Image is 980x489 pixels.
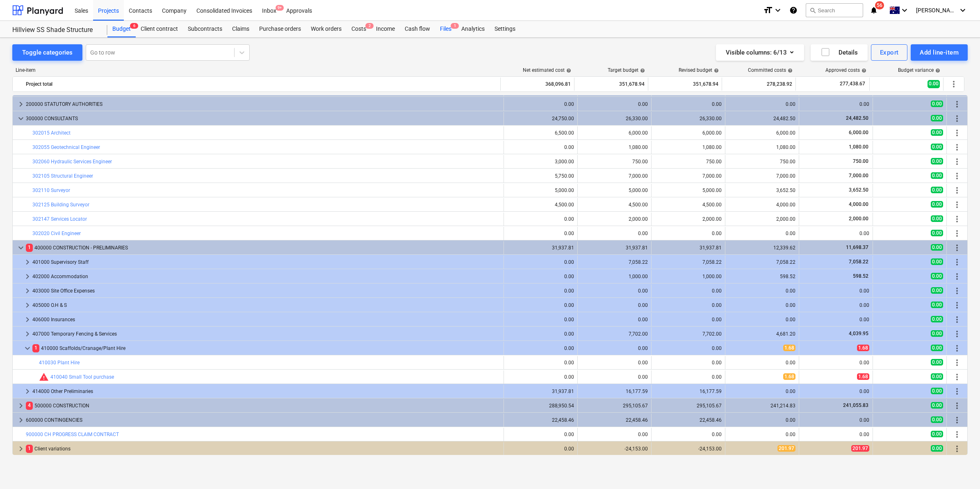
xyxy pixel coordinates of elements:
span: More actions [952,257,962,267]
span: bar_chart [492,187,499,194]
span: More actions [952,214,962,224]
a: Settings [490,21,520,37]
div: Hillview SS Shade Structure [12,26,98,34]
span: help [565,68,571,73]
div: 0.00 [507,317,574,322]
div: 0.00 [581,360,648,366]
div: 4,000.00 [729,202,795,208]
span: 0.00 [931,287,943,294]
i: format_size [763,5,773,15]
span: keyboard_arrow_right [16,401,26,411]
a: Budget6 [107,21,136,37]
i: keyboard_arrow_down [773,5,783,15]
span: bar_chart [492,158,499,165]
a: Client contract [136,21,183,37]
a: 302055 Geotechnical Engineer [32,144,100,150]
span: keyboard_arrow_right [23,286,32,296]
div: 31,937.81 [581,245,648,251]
div: 1,080.00 [655,144,722,150]
div: 0.00 [507,360,574,366]
div: 26,330.00 [655,116,722,121]
span: 3,652.50 [848,187,869,193]
div: 750.00 [655,159,722,165]
button: Search [806,3,863,17]
span: 0.00 [931,244,943,251]
a: Analytics [456,21,490,37]
div: 0.00 [729,360,795,366]
span: 0.00 [931,302,943,308]
div: 0.00 [802,231,869,236]
span: More actions [952,329,962,339]
div: Toggle categories [22,47,73,58]
i: keyboard_arrow_down [900,5,909,15]
div: 0.00 [802,360,869,366]
a: 302020 Civil Engineer [32,231,81,236]
div: 24,482.50 [729,116,795,121]
span: 0.00 [928,80,940,88]
div: 0.00 [655,374,722,380]
span: search [809,7,816,14]
span: 0.00 [931,101,943,107]
div: Visible columns : 6/13 [726,47,794,58]
span: edit [656,130,663,136]
div: Approved costs [825,67,866,73]
span: More actions [952,386,962,396]
span: More actions [952,272,962,281]
span: More actions [952,157,962,167]
div: Budget variance [898,67,940,73]
div: 401000 Supervisory Staff [32,256,500,269]
span: edit [656,187,663,194]
div: 7,058.22 [581,259,648,265]
div: Costs [346,21,371,37]
div: 24,750.00 [507,116,574,121]
a: 410040 Small Tool purchase [50,374,114,380]
div: 0.00 [581,345,648,351]
div: Committed costs [748,67,793,73]
div: 6,000.00 [581,130,648,136]
span: 0.00 [931,115,943,121]
div: 5,000.00 [581,187,648,193]
div: 0.00 [507,144,574,150]
div: 0.00 [507,101,574,107]
div: Project total [26,78,497,91]
span: keyboard_arrow_right [23,315,32,324]
a: 900000 CH PROGRESS CLAIM CONTRACT [26,432,119,437]
div: 750.00 [581,159,648,165]
div: 0.00 [507,331,574,337]
span: bar_chart [492,201,499,208]
span: 1.68 [783,373,795,380]
a: 410030 Plant Hire [39,360,80,366]
span: 241,055.83 [842,402,869,408]
span: More actions [952,171,962,181]
div: 5,750.00 [507,173,574,179]
div: 4,500.00 [655,202,722,208]
div: 278,238.92 [725,78,792,91]
span: 0.00 [931,416,943,423]
div: Details [820,47,858,58]
div: 0.00 [729,317,795,322]
div: 22,458.46 [507,417,574,423]
div: 406000 Insurances [32,313,500,326]
div: 26,330.00 [581,116,648,121]
span: More actions [952,444,962,454]
div: 4,500.00 [507,202,574,208]
div: 7,702.00 [655,331,722,337]
div: 0.00 [655,360,722,366]
span: bar_chart [492,144,499,151]
div: Budget [107,21,136,37]
div: 0.00 [655,317,722,322]
span: More actions [949,79,959,89]
span: 0.00 [931,359,943,366]
div: 0.00 [507,302,574,308]
div: 1,000.00 [655,274,722,279]
div: 0.00 [655,302,722,308]
span: 1.68 [857,373,869,380]
div: 0.00 [507,216,574,222]
span: 4,000.00 [848,201,869,207]
span: More actions [952,99,962,109]
span: 56 [875,1,884,9]
div: 598.52 [729,274,795,279]
span: keyboard_arrow_down [16,114,26,123]
span: 0.00 [931,330,943,337]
